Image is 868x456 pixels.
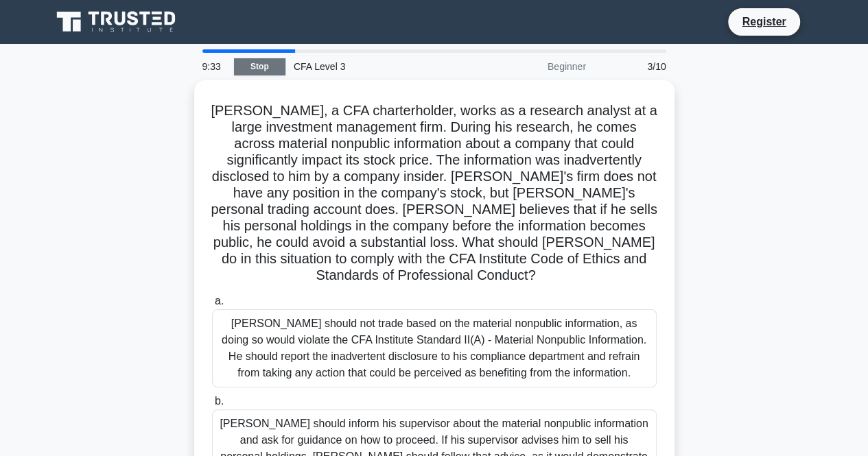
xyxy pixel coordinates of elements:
[215,395,224,407] span: b.
[211,102,658,285] h5: [PERSON_NAME], a CFA charterholder, works as a research analyst at a large investment management ...
[285,53,474,80] div: CFA Level 3
[215,295,224,307] span: a.
[194,53,234,80] div: 9:33
[212,309,657,387] div: [PERSON_NAME] should not trade based on the material nonpublic information, as doing so would vio...
[594,53,675,80] div: 3/10
[734,13,794,30] a: Register
[474,53,594,80] div: Beginner
[234,58,285,75] a: Stop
